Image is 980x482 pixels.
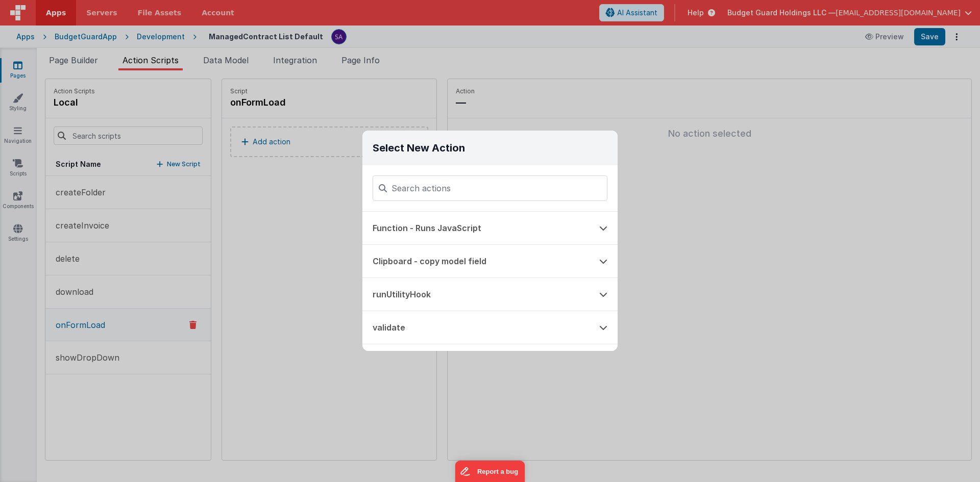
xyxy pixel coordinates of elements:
h3: Select New Action [362,131,618,165]
iframe: Marker.io feedback button [455,461,525,482]
button: validate [362,311,589,344]
button: Function - Runs JavaScript [362,212,589,244]
input: Search actions [373,175,607,201]
button: runUtilityHook [362,278,589,311]
button: cookie - set [362,344,589,377]
button: Clipboard - copy model field [362,245,589,277]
